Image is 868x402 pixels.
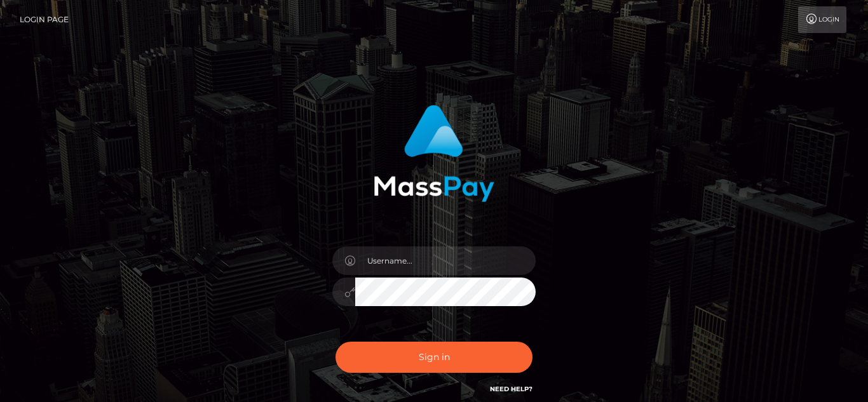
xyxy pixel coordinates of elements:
input: Username... [355,246,536,275]
a: Need Help? [490,385,532,393]
button: Sign in [336,342,532,373]
img: MassPay Login [374,105,494,202]
a: Login [798,6,846,33]
a: Login Page [20,6,69,33]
